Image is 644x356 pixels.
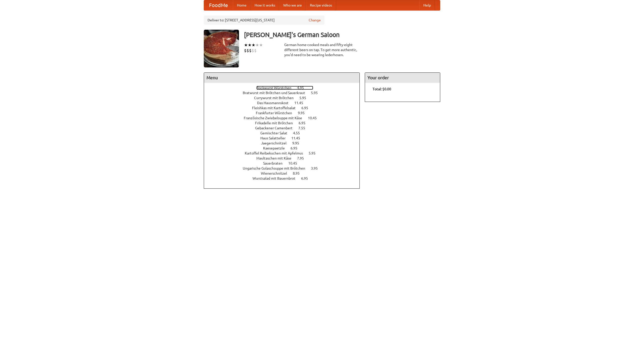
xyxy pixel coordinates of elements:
[298,111,310,115] span: 9.95
[204,30,239,67] img: angular.jpg
[263,146,307,150] a: Kaesepaetzle 6.95
[244,116,307,120] span: Französische Zwiebelsuppe mit Käse
[291,136,305,140] span: 11.45
[255,126,314,130] a: Gebackener Camenbert 7.55
[301,106,313,110] span: 6.95
[298,126,310,130] span: 7.55
[311,91,323,95] span: 5.95
[255,121,298,125] span: Frikadelle mit Brötchen
[301,176,313,180] span: 6.95
[365,73,440,83] h4: Your order
[244,30,440,40] h3: [PERSON_NAME]'s German Saloon
[294,101,308,105] span: 11.45
[247,48,249,53] li: $
[253,176,300,180] span: Wurstsalad mit Bauernbrot
[293,131,305,135] span: 4.55
[233,0,251,10] a: Home
[299,121,310,125] span: 6.95
[256,86,313,90] a: Bockwurst Würstchen 4.95
[257,101,294,105] span: Das Hausmannskost
[279,0,306,10] a: Who we are
[259,42,263,48] li: ★
[311,166,323,170] span: 3.95
[299,96,311,100] span: 5.95
[288,161,302,165] span: 10.45
[243,166,310,170] span: Ungarische Gulaschsuppe mit Brötchen
[261,171,292,175] span: Wienerschnitzel
[243,166,327,170] a: Ungarische Gulaschsuppe mit Brötchen 3.95
[253,176,317,180] a: Wurstsalad mit Bauernbrot 6.95
[308,116,322,120] span: 10.45
[252,42,255,48] li: ★
[256,111,297,115] span: Frankfurter Würstchen
[243,91,327,95] a: Bratwurst mit Brötchen und Sauerkraut 5.95
[252,48,254,53] li: $
[256,156,296,160] span: Maultaschen mit Käse
[204,0,233,10] a: FoodMe
[244,48,247,53] li: $
[292,141,304,145] span: 9.95
[244,116,326,120] a: Französische Zwiebelsuppe mit Käse 10.45
[251,0,279,10] a: How it works
[255,42,259,48] li: ★
[254,96,315,100] a: Currywurst mit Brötchen 5.95
[255,126,298,130] span: Gebackener Camenbert
[255,121,315,125] a: Frikadelle mit Brötchen 6.95
[252,106,301,110] span: Fleishkas mit Kartoffelsalat
[419,0,435,10] a: Help
[245,151,325,155] a: Kartoffel Reibekuchen mit Apfelmus 5.95
[249,48,252,53] li: $
[252,106,317,110] a: Fleishkas mit Kartoffelsalat 6.95
[254,48,257,53] li: $
[261,141,308,145] a: Jaegerschnitzel 9.95
[373,87,391,91] b: Total: $0.00
[263,161,288,165] span: Sauerbraten
[261,171,309,175] a: Wienerschnitzel 8.95
[263,146,290,150] span: Kaesepaetzle
[291,146,302,150] span: 6.95
[260,131,292,135] span: Gemischter Salat
[297,86,309,90] span: 4.95
[243,91,310,95] span: Bratwurst mit Brötchen und Sauerkraut
[244,42,248,48] li: ★
[260,131,309,135] a: Gemischter Salat 4.55
[309,151,320,155] span: 5.95
[309,18,321,23] a: Change
[263,161,306,165] a: Sauerbraten 10.45
[245,151,308,155] span: Kartoffel Reibekuchen mit Apfelmus
[257,101,312,105] a: Das Hausmannskost 11.45
[204,73,359,83] h4: Menu
[293,171,305,175] span: 8.95
[297,156,309,160] span: 7.95
[256,86,296,90] span: Bockwurst Würstchen
[261,141,292,145] span: Jaegerschnitzel
[306,0,336,10] a: Recipe videos
[256,156,313,160] a: Maultaschen mit Käse 7.95
[260,136,291,140] span: Haus Salatteller
[284,42,360,57] div: German home-cooked meals and fifty-eight different beers on tap. To get more authentic, you'd nee...
[204,16,325,25] div: Deliver to: [STREET_ADDRESS][US_STATE]
[254,96,299,100] span: Currywurst mit Brötchen
[260,136,309,140] a: Haus Salatteller 11.45
[256,111,314,115] a: Frankfurter Würstchen 9.95
[248,42,252,48] li: ★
